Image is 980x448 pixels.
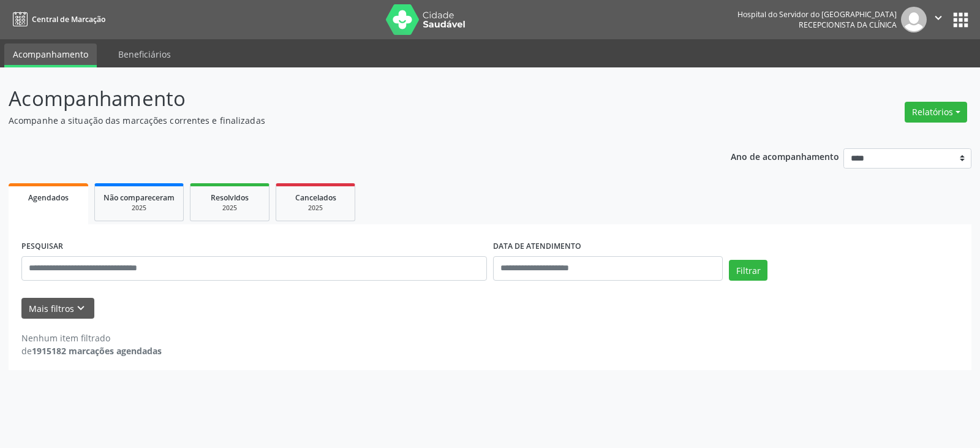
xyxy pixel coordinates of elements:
[28,192,69,203] span: Agendados
[199,203,260,213] div: 2025
[950,9,971,31] button: apps
[21,237,63,256] label: PESQUISAR
[21,332,162,344] div: Nenhum item filtrado
[32,14,105,25] span: Central de Marcação
[9,83,682,114] p: Acompanhamento
[21,344,162,357] div: de
[9,114,682,127] p: Acompanhe a situação das marcações correntes e finalizadas
[211,192,249,203] span: Resolvidos
[905,102,967,123] button: Relatórios
[731,148,839,164] p: Ano de acompanhamento
[74,302,88,315] i: keyboard_arrow_down
[4,44,97,67] a: Acompanhamento
[104,192,175,203] span: Não compareceram
[32,345,162,357] strong: 1915182 marcações agendadas
[295,192,336,203] span: Cancelados
[104,203,175,213] div: 2025
[9,9,105,29] a: Central de Marcação
[285,203,346,213] div: 2025
[729,260,767,281] button: Filtrar
[493,237,581,256] label: DATA DE ATENDIMENTO
[927,7,950,32] button: 
[799,20,897,30] span: Recepcionista da clínica
[21,298,94,319] button: Mais filtroskeyboard_arrow_down
[901,7,927,32] img: img
[932,11,945,25] i: 
[737,9,897,20] div: Hospital do Servidor do [GEOGRAPHIC_DATA]
[110,44,179,65] a: Beneficiários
